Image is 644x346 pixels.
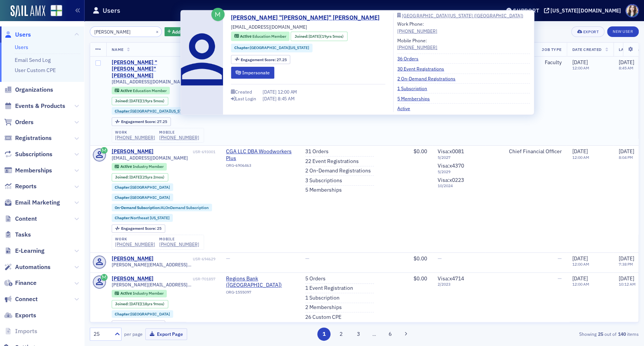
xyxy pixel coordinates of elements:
[112,255,154,262] a: [PERSON_NAME]
[583,30,599,34] div: Export
[513,7,539,14] div: Support
[115,135,155,140] a: [PHONE_NUMBER]
[112,194,174,201] div: Chapter:
[572,275,587,282] span: [DATE]
[112,225,165,233] div: Engagement Score: 25
[397,85,433,92] a: 1 Subscription
[121,119,157,124] span: Engagement Score :
[437,282,480,287] span: 2 / 2023
[15,166,52,175] span: Memberships
[252,34,286,39] span: Education Member
[115,215,131,220] span: Chapter :
[235,90,252,94] div: Created
[115,205,209,210] a: On-Demand Subscription:ALOnDemand Subscription
[4,327,37,335] a: Imports
[437,155,480,160] span: 5 / 2027
[15,31,31,39] span: Users
[437,255,441,262] span: —
[572,281,589,287] time: 12:00 AM
[397,75,461,82] a: 2 On-Demand Registrations
[226,163,295,171] div: ORG-6906463
[226,290,295,297] div: ORG-1555097
[133,291,164,296] span: Industry Member
[15,134,52,142] span: Registrations
[305,168,371,174] a: 2 On-Demand Registrations
[294,33,309,39] span: Joined :
[115,88,166,93] a: Active Education Member
[263,95,278,101] span: [DATE]
[413,275,427,282] span: $0.00
[626,4,639,17] span: Profile
[305,177,342,184] a: 3 Subscriptions
[115,195,131,200] span: Chapter :
[115,164,163,169] a: Active Industry Member
[278,89,297,95] span: 12:00 AM
[112,59,191,79] a: [PERSON_NAME] "[PERSON_NAME]" [PERSON_NAME]
[572,65,589,71] time: 12:00 AM
[112,183,174,191] div: Chapter:
[115,241,155,247] a: [PHONE_NUMBER]
[121,226,157,231] span: Engagement Score :
[159,135,199,140] a: [PHONE_NUMBER]
[231,23,307,30] span: [EMAIL_ADDRESS][DOMAIN_NAME]
[51,5,62,17] img: SailAMX
[45,5,62,18] a: View Homepage
[112,163,167,171] div: Active: Active: Industry Member
[305,187,342,194] a: 5 Memberships
[159,237,199,241] div: mobile
[305,314,341,321] a: 26 Custom CPE
[121,226,161,231] div: 25
[4,231,31,239] a: Tasks
[596,331,604,337] strong: 25
[112,275,154,282] a: [PERSON_NAME]
[437,275,464,282] span: Visa : x4714
[112,47,124,52] span: Name
[550,7,621,14] div: [US_STATE][DOMAIN_NAME]
[115,195,170,200] a: Chapter:[GEOGRAPHIC_DATA]
[159,241,199,247] div: [PHONE_NUMBER]
[305,304,342,311] a: 2 Memberships
[115,215,169,220] a: Chapter:Northeast [US_STATE]
[15,86,53,94] span: Organizations
[4,215,37,223] a: Content
[397,13,530,18] a: [GEOGRAPHIC_DATA][US_STATE] ([GEOGRAPHIC_DATA])
[164,27,195,37] button: AddFilter
[115,301,129,306] span: Joined :
[572,155,589,160] time: 12:00 AM
[241,57,287,62] div: 27.25
[607,26,639,37] a: New User
[278,95,294,101] span: 8:45 AM
[4,182,37,191] a: Reports
[4,166,52,175] a: Memberships
[154,28,161,35] button: ×
[619,65,633,71] time: 8:45 AM
[112,262,216,268] span: [PERSON_NAME][EMAIL_ADDRESS][DOMAIN_NAME]
[4,118,34,126] a: Orders
[129,301,141,306] span: [DATE]
[15,102,65,110] span: Events & Products
[112,97,168,105] div: Joined: 2006-05-12 00:00:00
[155,277,215,281] div: USR-701857
[15,263,51,271] span: Automations
[155,257,215,261] div: USR-694629
[129,174,141,180] span: [DATE]
[572,255,587,262] span: [DATE]
[112,310,174,318] div: Chapter:
[4,150,52,158] a: Subscriptions
[437,183,480,188] span: 10 / 2024
[305,148,329,155] a: 31 Orders
[397,44,437,51] div: [PHONE_NUMBER]
[103,6,120,15] h1: Users
[461,331,639,337] div: Showing out of items
[129,98,164,103] div: (19yrs 5mos)
[120,88,133,93] span: Active
[115,185,131,190] span: Chapter :
[112,155,188,161] span: [EMAIL_ADDRESS][DOMAIN_NAME]
[234,33,286,39] a: Active Education Member
[231,55,290,64] div: Engagement Score: 27.25
[4,134,52,142] a: Registrations
[305,255,309,262] span: —
[397,37,437,51] div: Mobile Phone:
[115,205,161,210] span: On-Demand Subscription :
[397,55,424,62] a: 36 Orders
